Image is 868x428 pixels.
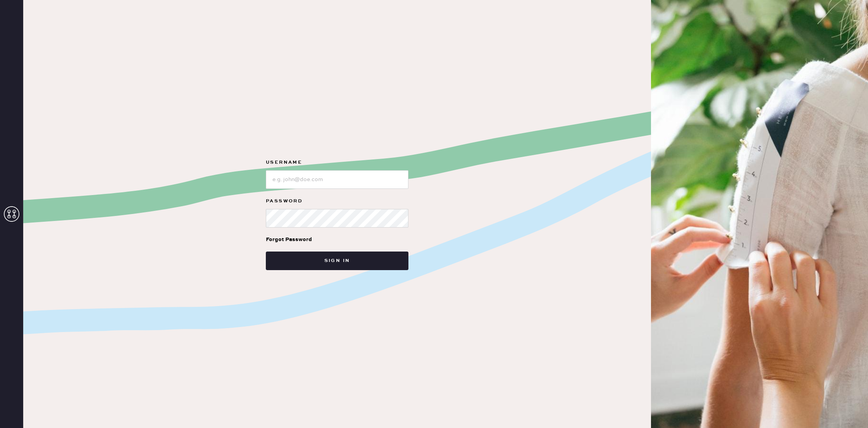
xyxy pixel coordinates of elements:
[266,235,312,244] div: Forgot Password
[266,197,408,206] label: Password
[266,228,312,252] a: Forgot Password
[266,158,408,167] label: Username
[266,170,408,189] input: e.g. john@doe.com
[266,252,408,270] button: Sign in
